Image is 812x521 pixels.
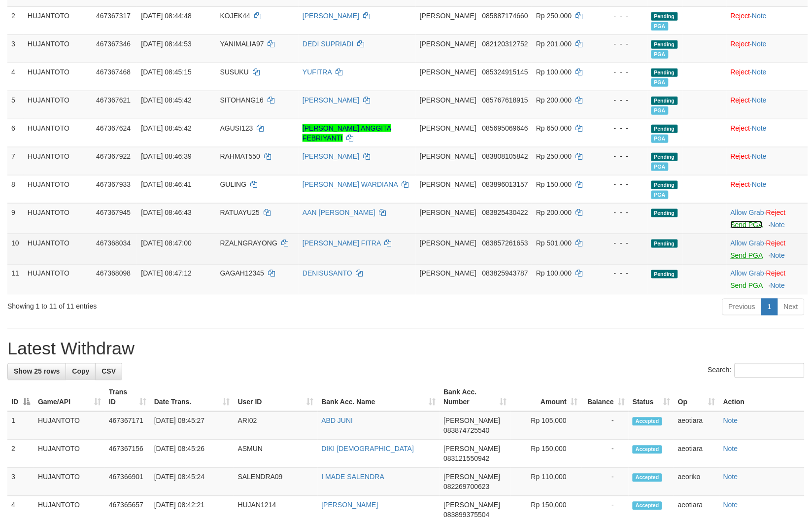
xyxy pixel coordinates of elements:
[731,221,763,229] a: Send PGA
[731,251,763,259] a: Send PGA
[141,96,191,104] span: [DATE] 08:45:42
[150,440,234,468] td: [DATE] 08:45:26
[7,412,34,440] td: 1
[96,180,131,188] span: 467367933
[303,124,391,142] a: [PERSON_NAME] ANGGITA FEBRIYANTI
[727,119,808,147] td: ·
[536,270,572,278] span: Rp 100.000
[510,383,581,412] th: Amount: activate to sort column ascending
[482,68,528,76] span: Copy 085324915145 to clipboard
[150,468,234,496] td: [DATE] 08:45:24
[766,208,786,216] a: Reject
[731,96,750,104] a: Reject
[141,68,191,76] span: [DATE] 08:45:15
[723,445,738,453] a: Note
[420,180,476,188] span: [PERSON_NAME]
[443,501,500,509] span: [PERSON_NAME]
[674,383,719,412] th: Op: activate to sort column ascending
[651,106,669,115] span: Marked by aeotiara
[322,417,353,425] a: ABD JUNI
[96,270,131,278] span: 467368098
[731,152,750,160] a: Reject
[651,78,669,87] span: Marked by aeotiara
[34,412,105,440] td: HUJANTOTO
[727,147,808,175] td: ·
[708,363,805,378] label: Search:
[24,35,92,63] td: HUJANTOTO
[719,383,805,412] th: Action
[318,383,440,412] th: Bank Acc. Name: activate to sort column ascending
[443,455,489,463] span: Copy 083121550942 to clipboard
[752,124,767,132] a: Note
[731,40,750,48] a: Reject
[510,468,581,496] td: Rp 110,000
[482,239,528,247] span: Copy 083857261653 to clipboard
[731,239,766,247] span: ·
[24,63,92,91] td: HUJANTOTO
[536,208,572,216] span: Rp 200.000
[443,417,500,425] span: [PERSON_NAME]
[322,501,378,509] a: [PERSON_NAME]
[482,208,528,216] span: Copy 083825430422 to clipboard
[510,412,581,440] td: Rp 105,000
[7,91,24,119] td: 5
[141,239,191,247] span: [DATE] 08:47:00
[7,175,24,203] td: 8
[482,40,528,48] span: Copy 082120312752 to clipboard
[7,119,24,147] td: 6
[322,445,414,453] a: DIKI [DEMOGRAPHIC_DATA]
[604,39,643,49] div: - - -
[220,239,277,247] span: RZALNGRAYONG
[105,440,150,468] td: 467367156
[727,63,808,91] td: ·
[150,412,234,440] td: [DATE] 08:45:27
[731,270,764,278] a: Allow Grab
[482,12,528,20] span: Copy 085887174660 to clipboard
[24,203,92,234] td: HUJANTOTO
[651,22,669,31] span: Marked by aeoriko
[604,208,643,217] div: - - -
[105,383,150,412] th: Trans ID: activate to sort column ascending
[581,383,629,412] th: Balance: activate to sort column ascending
[7,264,24,295] td: 11
[24,6,92,35] td: HUJANTOTO
[96,96,131,104] span: 467367621
[731,12,750,20] a: Reject
[581,440,629,468] td: -
[633,446,662,454] span: Accepted
[7,203,24,234] td: 9
[766,239,786,247] a: Reject
[420,208,476,216] span: [PERSON_NAME]
[536,68,572,76] span: Rp 100.000
[420,96,476,104] span: [PERSON_NAME]
[220,208,260,216] span: RATUAYU25
[651,12,678,21] span: Pending
[34,440,105,468] td: HUJANTOTO
[420,124,476,132] span: [PERSON_NAME]
[220,40,264,48] span: YANIMALIA97
[101,368,116,376] span: CSV
[105,468,150,496] td: 467366901
[727,175,808,203] td: ·
[220,180,247,188] span: GULING
[633,474,662,482] span: Accepted
[536,12,572,20] span: Rp 250.000
[651,240,678,248] span: Pending
[536,152,572,160] span: Rp 250.000
[7,35,24,63] td: 3
[581,412,629,440] td: -
[752,96,767,104] a: Note
[731,180,750,188] a: Reject
[731,270,766,278] span: ·
[141,180,191,188] span: [DATE] 08:46:41
[651,163,669,171] span: Marked by aeotiara
[34,383,105,412] th: Game/API: activate to sort column ascending
[303,12,359,20] a: [PERSON_NAME]
[771,251,785,259] a: Note
[7,147,24,175] td: 7
[604,238,643,248] div: - - -
[7,63,24,91] td: 4
[482,96,528,104] span: Copy 085767618915 to clipboard
[141,40,191,48] span: [DATE] 08:44:53
[303,40,353,48] a: DEDI SUPRIADI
